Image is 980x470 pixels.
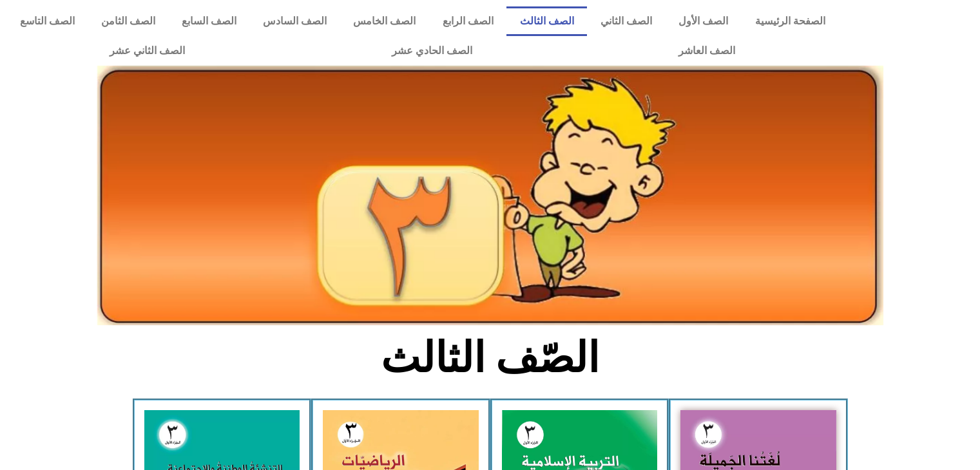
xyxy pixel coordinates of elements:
[6,36,288,66] a: الصف الثاني عشر
[250,6,340,36] a: الصف السادس
[288,36,575,66] a: الصف الحادي عشر
[88,6,168,36] a: الصف الثامن
[429,6,506,36] a: الصف الرابع
[6,6,88,36] a: الصف التاسع
[666,6,742,36] a: الصف الأول
[277,333,703,383] h2: الصّف الثالث
[587,6,665,36] a: الصف الثاني
[340,6,429,36] a: الصف الخامس
[168,6,249,36] a: الصف السابع
[506,6,587,36] a: الصف الثالث
[742,6,838,36] a: الصفحة الرئيسية
[575,36,838,66] a: الصف العاشر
